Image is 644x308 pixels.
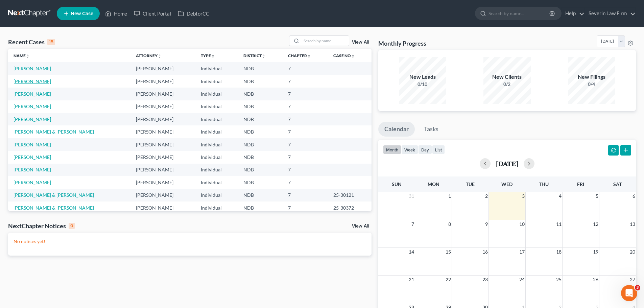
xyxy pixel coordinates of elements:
iframe: Intercom live chat [621,285,637,301]
div: New Clients [483,73,531,81]
a: [PERSON_NAME] & [PERSON_NAME] [14,129,94,135]
td: 7 [283,75,328,88]
a: [PERSON_NAME] [14,154,51,160]
span: Sat [613,181,622,187]
a: View All [352,224,369,229]
button: list [432,145,445,154]
td: NDB [238,202,283,214]
a: DebtorCC [174,7,213,20]
td: [PERSON_NAME] [130,125,195,138]
td: NDB [238,125,283,138]
td: [PERSON_NAME] [130,176,195,189]
a: Help [562,7,585,20]
i: unfold_more [158,54,162,58]
span: 3 [521,192,525,200]
span: 4 [558,192,562,200]
td: NDB [238,62,283,75]
td: NDB [238,75,283,88]
td: NDB [238,176,283,189]
a: Districtunfold_more [243,53,266,58]
a: [PERSON_NAME] [14,180,51,185]
div: New Filings [568,73,615,81]
span: 14 [408,248,415,256]
span: 26 [592,276,599,284]
i: unfold_more [26,54,30,58]
div: 0/4 [568,81,615,88]
span: Mon [428,181,439,187]
span: 19 [592,248,599,256]
a: Nameunfold_more [14,53,30,58]
a: [PERSON_NAME] & [PERSON_NAME] [14,192,94,198]
td: Individual [195,151,238,163]
span: 5 [595,192,599,200]
td: 7 [283,125,328,138]
td: NDB [238,189,283,202]
td: 7 [283,88,328,100]
a: [PERSON_NAME] [14,78,51,84]
span: Wed [501,181,512,187]
a: Severin Law Firm [585,7,636,20]
div: 0/10 [399,81,446,88]
td: 25-30372 [328,202,372,214]
a: [PERSON_NAME] [14,66,51,71]
button: week [401,145,418,154]
td: 7 [283,62,328,75]
span: 9 [484,220,488,228]
td: 7 [283,151,328,163]
a: Typeunfold_more [201,53,215,58]
td: Individual [195,202,238,214]
td: NDB [238,88,283,100]
span: 7 [411,220,415,228]
div: 0/2 [483,81,531,88]
td: 25-30121 [328,189,372,202]
td: Individual [195,62,238,75]
td: NDB [238,138,283,151]
p: No notices yet! [14,238,366,245]
td: [PERSON_NAME] [130,164,195,176]
i: unfold_more [307,54,311,58]
td: [PERSON_NAME] [130,189,195,202]
td: 7 [283,189,328,202]
td: 7 [283,164,328,176]
span: 22 [445,276,452,284]
a: Tasks [418,122,445,137]
button: month [383,145,401,154]
td: NDB [238,100,283,113]
a: [PERSON_NAME] [14,91,51,97]
span: 15 [445,248,452,256]
a: [PERSON_NAME] [14,116,51,122]
a: Home [102,7,130,20]
a: Client Portal [130,7,174,20]
span: Fri [577,181,584,187]
input: Search by name... [488,7,550,20]
span: 16 [482,248,488,256]
span: 10 [519,220,525,228]
a: Case Nounfold_more [333,53,355,58]
span: 11 [555,220,562,228]
span: 1 [448,192,452,200]
h3: Monthly Progress [378,39,426,47]
span: Thu [539,181,549,187]
h2: [DATE] [496,160,518,167]
span: 17 [519,248,525,256]
td: Individual [195,176,238,189]
td: 7 [283,176,328,189]
span: 8 [448,220,452,228]
a: Calendar [378,122,415,137]
td: Individual [195,189,238,202]
span: 18 [555,248,562,256]
span: 31 [408,192,415,200]
i: unfold_more [262,54,266,58]
td: 7 [283,202,328,214]
td: NDB [238,151,283,163]
span: New Case [71,11,93,16]
span: 3 [635,285,640,290]
td: Individual [195,164,238,176]
td: 7 [283,113,328,125]
a: Attorneyunfold_more [136,53,162,58]
span: 2 [484,192,488,200]
i: unfold_more [351,54,355,58]
td: Individual [195,125,238,138]
td: [PERSON_NAME] [130,88,195,100]
td: 7 [283,100,328,113]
